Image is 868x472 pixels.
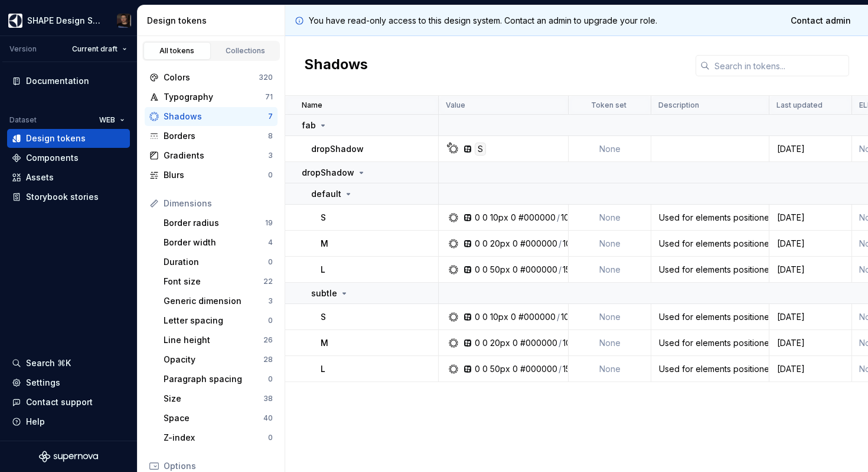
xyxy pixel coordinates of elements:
div: 0 [268,257,273,267]
div: [DATE] [770,238,851,250]
div: Used for elements positioned at the highest level within the elevation model (e.g. toasts) When t... [652,264,768,276]
div: Design tokens [26,132,86,144]
p: L [321,264,325,276]
div: 50px [490,363,510,375]
div: 0 [513,264,518,276]
button: Help [7,412,130,431]
div: 10% [563,238,579,250]
div: 22 [263,277,273,286]
div: 0 [268,170,273,180]
button: Search ⌘K [7,354,130,373]
div: Search ⌘K [26,357,71,369]
a: Generic dimension3 [159,292,278,311]
div: Components [26,152,79,164]
p: S [321,212,326,224]
div: Used for elements positioned at the middle level within the elevation model (e.g. product cards) ... [652,337,768,349]
div: 3 [268,296,273,306]
div: Contact support [26,396,93,408]
div: 0 [475,363,480,375]
td: None [569,356,651,382]
a: Opacity28 [159,350,278,369]
div: 0 [513,238,518,250]
div: 0 [513,337,518,349]
a: Documentation [7,72,130,90]
div: Opacity [164,354,263,366]
p: Last updated [776,101,823,110]
div: / [559,337,562,349]
a: Gradients3 [145,146,278,165]
a: Components [7,148,130,167]
p: Description [658,101,699,110]
div: 0 [513,363,518,375]
div: 8 [268,131,273,141]
div: Letter spacing [164,315,268,326]
div: 15% [563,363,579,375]
a: Settings [7,373,130,392]
div: #000000 [520,238,557,250]
div: / [559,264,562,276]
a: Blurs0 [145,166,278,185]
div: #000000 [520,363,557,375]
div: 71 [265,92,273,102]
div: Design tokens [147,15,280,27]
div: Borders [164,130,268,142]
p: M [321,337,328,349]
div: Storybook stories [26,191,99,203]
div: 0 [511,311,516,323]
div: 15% [563,264,579,276]
div: Typography [164,91,265,103]
div: / [557,311,560,323]
button: Current draft [67,41,132,57]
p: You have read-only access to this design system. Contact an admin to upgrade your role. [309,15,657,27]
button: WEB [94,112,130,128]
div: 4 [268,238,273,247]
div: 19 [265,218,273,228]
a: Storybook stories [7,187,130,206]
div: [DATE] [770,337,851,349]
div: 0 [475,238,480,250]
div: Settings [26,377,60,389]
div: 0 [482,264,488,276]
div: 7 [268,112,273,121]
div: 10% [561,212,577,224]
a: Typography71 [145,88,278,106]
div: 50px [490,264,510,276]
div: 3 [268,151,273,160]
div: Size [164,393,263,405]
p: subtle [311,287,337,299]
a: Shadows7 [145,107,278,126]
div: 0 [475,264,480,276]
div: 20px [490,337,510,349]
div: 26 [263,335,273,345]
div: 0 [475,311,480,323]
div: Z-index [164,432,268,444]
td: None [569,330,651,356]
p: dropShadow [311,143,364,155]
div: 0 [482,337,488,349]
button: Contact support [7,393,130,412]
a: Supernova Logo [39,451,98,463]
div: Shadows [164,111,268,122]
div: All tokens [148,46,207,56]
div: Blurs [164,169,268,181]
div: Used for elements positioned at the middle level within the elevation model (e.g. product cards) ... [652,238,768,250]
td: None [569,136,651,162]
div: 40 [263,413,273,423]
div: Font size [164,276,263,287]
h2: Shadows [304,55,368,76]
div: 10px [490,311,508,323]
p: Name [302,101,322,110]
div: [DATE] [770,212,851,224]
div: 0 [482,212,488,224]
div: Border width [164,237,268,248]
div: Space [164,412,263,424]
p: Value [446,101,465,110]
div: 0 [482,363,488,375]
div: 0 [475,212,480,224]
div: [DATE] [770,264,851,276]
div: 0 [511,212,516,224]
a: Borders8 [145,127,278,146]
div: Version [9,44,37,54]
div: Duration [164,256,268,268]
div: Documentation [26,75,89,87]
